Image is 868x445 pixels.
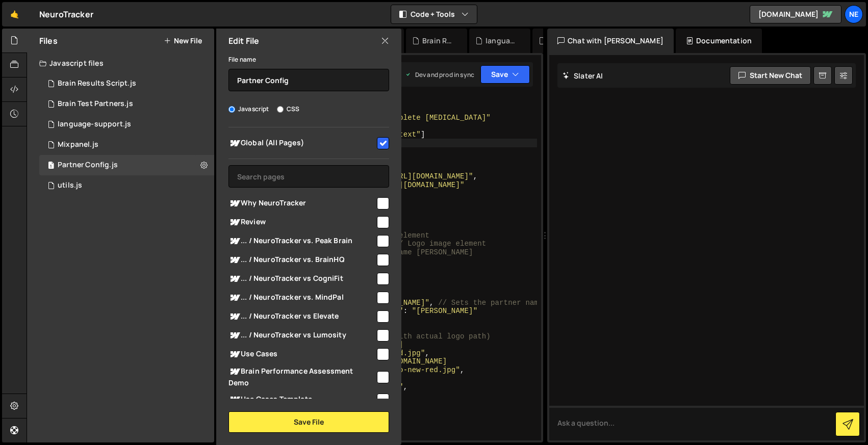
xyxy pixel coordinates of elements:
label: CSS [277,104,299,114]
a: [DOMAIN_NAME] [750,5,841,23]
label: File name [228,55,256,65]
div: Mixpanel.js [58,140,98,149]
div: Documentation [676,29,762,53]
span: Use Cases [228,348,375,360]
h2: Edit File [228,35,259,46]
span: 1 [48,162,54,170]
button: Code + Tools [391,5,477,23]
div: Javascript files [27,53,214,73]
span: Global (All Pages) [228,137,375,149]
span: Use Cases Template [228,394,375,406]
div: 10193/22976.js [39,175,214,196]
h2: Files [39,35,58,46]
div: 10193/29054.js [39,94,214,114]
span: ... / NeuroTracker vs CogniFit [228,273,375,285]
span: ... / NeuroTracker vs. MindPal [228,292,375,304]
div: Brain Results Script.js [58,79,136,88]
a: 🤙 [2,2,27,27]
div: NeuroTracker [39,8,93,20]
button: New File [164,37,202,45]
input: Javascript [228,106,235,113]
div: Dev and prod in sync [405,70,474,79]
span: ... / NeuroTracker vs. BrainHQ [228,254,375,266]
div: Brain Results Script.js [422,36,455,46]
label: Javascript [228,104,269,114]
button: Save [480,65,530,84]
span: Why NeuroTracker [228,197,375,210]
div: Brain Test Partners.js [58,99,133,109]
div: Partner Config.js [58,161,118,170]
div: Chat with [PERSON_NAME] [547,29,674,53]
span: ... / NeuroTracker vs. Peak Brain [228,235,375,247]
span: Review [228,216,375,228]
span: ... / NeuroTracker vs Elevate [228,310,375,323]
div: 10193/29405.js [39,114,214,135]
div: 10193/36817.js [39,135,214,155]
input: Name [228,69,389,91]
input: Search pages [228,165,389,188]
a: Ne [845,5,863,23]
div: language-support.js [58,120,131,129]
button: Save File [228,411,389,433]
span: Brain Performance Assessment Demo [228,365,375,388]
button: Start new chat [730,66,811,85]
div: 10193/44615.js [39,155,214,175]
h2: Slater AI [563,71,603,81]
input: CSS [277,106,284,113]
div: 10193/22950.js [39,73,214,94]
span: ... / NeuroTracker vs Lumosity [228,329,375,342]
div: utils.js [58,181,82,190]
div: language-support.js [486,36,518,46]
